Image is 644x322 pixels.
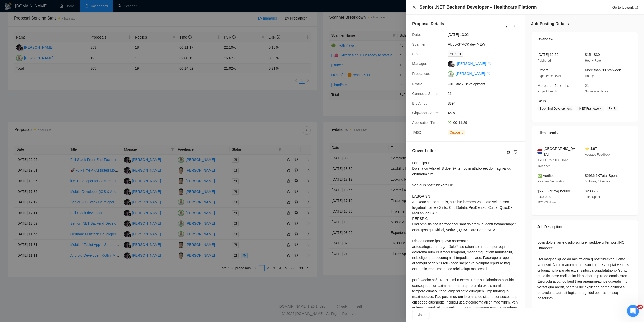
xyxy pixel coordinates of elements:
[419,4,537,10] h4: Senior .NET Backend Developer – Healthcare Platform
[448,71,454,77] img: c1Ri93TPjpDgnORHfyF7NrLb8fYoPQFU56IwB7oeS2rJUIDibD9JQxtKB7mVfv0KYQ
[448,42,485,46] a: FULL-STACK dev NEW
[543,146,577,157] span: [GEOGRAPHIC_DATA]
[585,174,618,178] span: $2936.6K Total Spent
[506,24,509,28] span: like
[585,84,589,88] span: 21
[412,111,439,115] span: GigRadar Score:
[488,62,491,65] span: export
[537,189,570,199] span: $27.33/hr avg hourly rate paid
[585,74,594,78] span: Hourly
[537,90,557,93] span: Project Length
[585,195,600,199] span: Total Spent
[513,149,519,155] button: dislike
[448,130,465,135] span: Outbound
[457,62,491,66] a: [PERSON_NAME] export
[537,201,556,204] span: 102563 Hours
[412,42,426,46] span: Scanner:
[585,59,601,62] span: Hourly Rate
[585,68,621,72] span: More than 30 hrs/week
[537,36,553,42] span: Overview
[448,81,524,87] span: Full Stack Development
[576,106,603,111] span: .NET Framework
[537,59,551,62] span: Published
[514,150,517,154] span: dislike
[412,121,439,125] span: Application Time:
[412,21,444,27] h5: Proposal Details
[412,52,423,56] span: Status:
[412,101,431,105] span: Bid Amount:
[585,147,597,151] span: ⭐ 4.97
[412,92,439,96] span: Connects Spent:
[412,5,416,9] span: close
[531,21,569,27] h5: Job Posting Details
[537,53,558,57] span: [DATE] 12:50
[448,101,524,106] span: $39/hr
[412,82,423,86] span: Profile:
[505,23,511,29] button: like
[537,84,569,88] span: More than 6 months
[412,62,427,66] span: Manager:
[448,110,524,116] span: 45%
[537,68,548,72] span: Expert
[537,180,565,183] span: Payment Verification
[537,220,632,234] div: Job Description
[412,130,421,134] span: Type:
[450,52,453,55] span: mail
[513,23,519,29] button: dislike
[537,74,561,78] span: Experience Level
[585,180,610,183] span: 56 Hires, 69 Active
[585,90,608,93] span: Submission Price
[412,148,436,154] h5: Cover Letter
[585,53,600,57] span: $15 - $30
[627,305,639,317] iframe: Intercom live chat
[537,158,569,168] span: [GEOGRAPHIC_DATA] 10:55 AM
[506,150,510,154] span: like
[412,311,429,319] button: Close
[448,32,524,37] span: [DATE] 13:02
[635,6,638,9] span: export
[537,174,555,178] span: ✅ Verified
[456,72,490,76] a: [PERSON_NAME] export
[487,72,490,75] span: export
[451,63,455,67] img: gigradar-bm.png
[514,24,517,28] span: dislike
[412,33,421,37] span: Date:
[412,5,416,9] button: Close
[607,106,618,111] span: FHIR
[537,149,542,154] img: 🇳🇱
[416,312,425,318] span: Close
[537,106,573,111] span: Back-End Development
[505,149,511,155] button: like
[537,126,632,140] div: Client Details
[537,99,546,103] span: Skills
[612,5,638,9] a: Go to Upworkexport
[585,189,600,193] span: $2936.6K
[448,91,524,97] span: 21
[412,72,430,76] span: Freelancer:
[448,121,451,124] span: clock-circle
[454,52,461,56] span: Sent
[585,153,610,156] span: Average Feedback
[637,305,643,309] span: 10
[453,121,467,125] span: 00:11:29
